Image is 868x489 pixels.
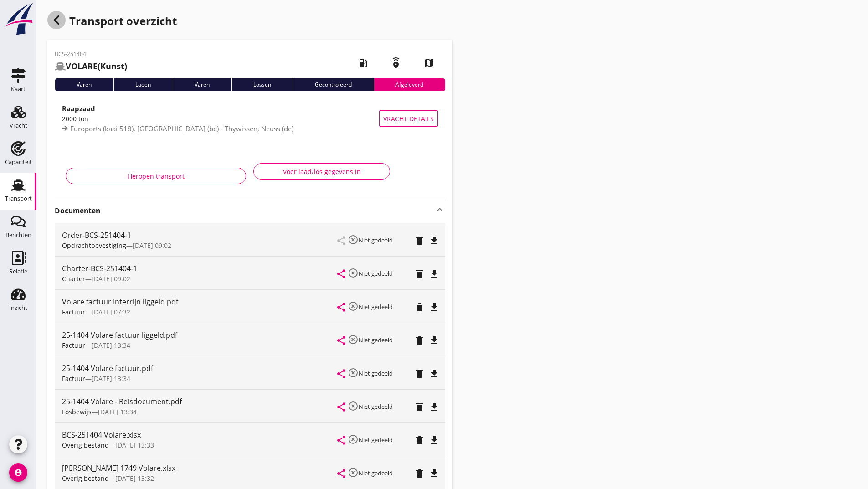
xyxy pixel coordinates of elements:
[348,401,359,412] i: highlight_off
[62,374,85,383] span: Factuur
[55,206,434,216] strong: Documenten
[350,50,376,76] i: local_gas_station
[92,308,130,316] span: [DATE] 07:32
[359,369,393,377] small: Niet gedeeld
[414,335,425,346] i: delete
[92,341,130,350] span: [DATE] 13:34
[359,303,393,311] small: Niet gedeeld
[62,329,338,340] div: 25-1404 Volare factuur liggeld.pdf
[414,401,425,412] i: delete
[253,163,390,180] button: Voer laad/los gegevens in
[348,301,359,312] i: highlight_off
[416,50,442,76] i: map
[429,468,440,479] i: file_download
[348,268,359,278] i: highlight_off
[336,401,347,412] i: share
[429,302,440,313] i: file_download
[348,367,359,378] i: highlight_off
[62,396,338,407] div: 25-1404 Volare - Reisdocument.pdf
[414,435,425,446] i: delete
[62,274,338,283] div: —
[261,167,382,176] div: Voer laad/los gegevens in
[336,368,347,379] i: share
[336,335,347,346] i: share
[55,78,113,91] div: Varen
[429,401,440,412] i: file_download
[98,407,137,416] span: [DATE] 13:34
[62,374,338,383] div: —
[336,268,347,279] i: share
[62,296,338,307] div: Volare factuur Interrijn liggeld.pdf
[115,441,154,449] span: [DATE] 13:33
[62,474,109,483] span: Overig bestand
[414,468,425,479] i: delete
[5,232,31,238] div: Berichten
[9,305,27,311] div: Inzicht
[115,474,154,483] span: [DATE] 13:32
[374,78,445,91] div: Afgeleverd
[62,230,338,241] div: Order-BCS-251404-1
[62,274,85,283] span: Charter
[336,435,347,446] i: share
[62,363,338,374] div: 25-1404 Volare factuur.pdf
[62,440,338,450] div: —
[133,241,171,250] span: [DATE] 09:02
[429,235,440,246] i: file_download
[55,60,127,72] h2: (Kunst)
[429,368,440,379] i: file_download
[414,302,425,313] i: delete
[62,407,338,417] div: —
[11,86,26,92] div: Kaart
[62,407,92,416] span: Losbewijs
[55,98,445,139] a: Raapzaad2000 tonEuroports (kaai 518), [GEOGRAPHIC_DATA] (be) - Thywissen, Neuss (de)Vracht details
[92,374,130,383] span: [DATE] 13:34
[5,196,32,201] div: Transport
[70,124,293,133] span: Euroports (kaai 518), [GEOGRAPHIC_DATA] (be) - Thywissen, Neuss (de)
[66,61,98,72] strong: VOLARE
[429,435,440,446] i: file_download
[62,474,338,483] div: —
[348,434,359,445] i: highlight_off
[429,335,440,346] i: file_download
[414,368,425,379] i: delete
[336,468,347,479] i: share
[434,204,445,215] i: keyboard_arrow_up
[113,78,173,91] div: Laden
[2,2,35,36] img: logo-small.a267ee39.svg
[359,336,393,344] small: Niet gedeeld
[73,171,238,181] div: Heropen transport
[348,467,359,478] i: highlight_off
[359,402,393,411] small: Niet gedeeld
[62,441,109,449] span: Overig bestand
[173,78,231,91] div: Varen
[383,114,434,124] span: Vracht details
[55,50,127,58] p: BCS-251404
[414,235,425,246] i: delete
[92,274,130,283] span: [DATE] 09:02
[348,334,359,345] i: highlight_off
[359,236,393,244] small: Niet gedeeld
[359,469,393,477] small: Niet gedeeld
[359,269,393,278] small: Niet gedeeld
[62,340,338,350] div: —
[336,302,347,313] i: share
[293,78,374,91] div: Gecontroleerd
[66,168,246,184] button: Heropen transport
[429,268,440,279] i: file_download
[62,263,338,274] div: Charter-BCS-251404-1
[9,463,27,482] i: account_circle
[414,268,425,279] i: delete
[348,234,359,245] i: highlight_off
[359,436,393,444] small: Niet gedeeld
[379,110,438,127] button: Vracht details
[62,308,85,316] span: Factuur
[62,114,379,124] div: 2000 ton
[5,159,32,165] div: Capaciteit
[9,268,27,274] div: Relatie
[10,123,27,129] div: Vracht
[62,104,95,113] strong: Raapzaad
[62,429,338,440] div: BCS-251404 Volare.xlsx
[47,11,452,33] div: Transport overzicht
[62,341,85,350] span: Factuur
[231,78,293,91] div: Lossen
